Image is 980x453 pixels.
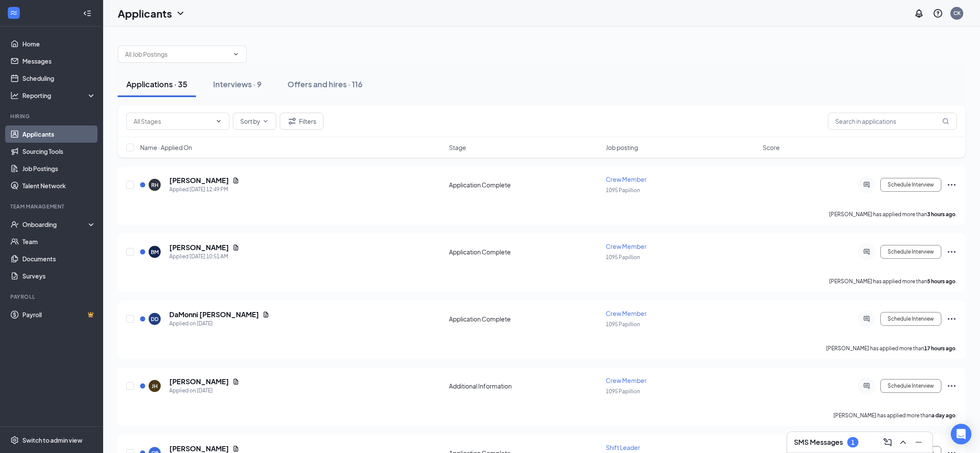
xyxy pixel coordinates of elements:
[763,143,780,152] span: Score
[829,278,957,285] p: [PERSON_NAME] has applied more than .
[232,378,239,385] svg: Document
[449,248,601,256] div: Application Complete
[118,6,172,21] h1: Applicants
[22,177,96,194] a: Talent Network
[287,116,297,126] svg: Filter
[22,70,96,87] a: Scheduling
[861,181,872,188] svg: ActiveChat
[22,35,96,52] a: Home
[232,244,239,251] svg: Document
[946,247,957,257] svg: Ellipses
[10,91,19,100] svg: Analysis
[280,113,324,130] button: Filter Filters
[263,311,269,318] svg: Document
[449,315,601,323] div: Application Complete
[232,445,239,452] svg: Document
[169,319,269,328] div: Applied on [DATE]
[606,187,640,193] span: 1095 Papillion
[134,116,212,126] input: All Stages
[606,444,640,451] span: Shift Leader
[22,91,96,100] div: Reporting
[213,79,262,89] div: Interviews · 9
[931,412,956,419] b: a day ago
[606,175,647,183] span: Crew Member
[169,176,229,185] h5: [PERSON_NAME]
[794,438,843,447] h3: SMS Messages
[233,113,276,130] button: Sort byChevronDown
[449,143,466,152] span: Stage
[881,435,895,449] button: ComposeMessage
[896,435,910,449] button: ChevronUp
[861,383,872,389] svg: ActiveChat
[898,437,908,447] svg: ChevronUp
[912,435,925,449] button: Minimize
[232,177,239,184] svg: Document
[262,118,269,125] svg: ChevronDown
[10,113,94,120] div: Hiring
[880,178,941,192] button: Schedule Interview
[169,377,229,386] h5: [PERSON_NAME]
[606,388,640,395] span: 1095 Papillion
[851,439,855,446] div: 1
[151,315,159,323] div: DD
[10,436,19,444] svg: Settings
[22,250,96,267] a: Documents
[22,267,96,285] a: Surveys
[606,242,647,250] span: Crew Member
[946,314,957,324] svg: Ellipses
[10,203,94,210] div: Team Management
[232,51,239,58] svg: ChevronDown
[880,245,941,259] button: Schedule Interview
[169,252,239,261] div: Applied [DATE] 10:51 AM
[22,306,96,323] a: PayrollCrown
[606,143,638,152] span: Job posting
[22,52,96,70] a: Messages
[22,436,82,444] div: Switch to admin view
[169,386,239,395] div: Applied on [DATE]
[9,9,18,17] svg: WorkstreamLogo
[946,381,957,391] svg: Ellipses
[946,180,957,190] svg: Ellipses
[240,118,260,124] span: Sort by
[933,8,943,18] svg: QuestionInfo
[951,424,971,444] div: Open Intercom Messenger
[22,125,96,143] a: Applicants
[140,143,192,152] span: Name · Applied On
[924,345,956,352] b: 17 hours ago
[914,8,924,18] svg: Notifications
[606,254,640,260] span: 1095 Papillion
[175,8,186,18] svg: ChevronDown
[606,309,647,317] span: Crew Member
[880,379,941,393] button: Schedule Interview
[829,211,957,218] p: [PERSON_NAME] has applied more than .
[953,9,961,17] div: CK
[169,243,229,252] h5: [PERSON_NAME]
[169,185,239,194] div: Applied [DATE] 12:49 PM
[449,181,601,189] div: Application Complete
[22,160,96,177] a: Job Postings
[913,437,924,447] svg: Minimize
[942,118,949,125] svg: MagnifyingGlass
[10,293,94,300] div: Payroll
[169,310,259,319] h5: DaMonni [PERSON_NAME]
[151,248,159,256] div: BM
[606,321,640,328] span: 1095 Papillion
[826,345,957,352] p: [PERSON_NAME] has applied more than .
[449,382,601,390] div: Additional Information
[125,49,229,59] input: All Job Postings
[833,412,957,419] p: [PERSON_NAME] has applied more than .
[828,113,957,130] input: Search in applications
[927,211,956,217] b: 3 hours ago
[215,118,222,125] svg: ChevronDown
[126,79,187,89] div: Applications · 35
[927,278,956,285] b: 5 hours ago
[152,383,158,390] div: JH
[287,79,363,89] div: Offers and hires · 116
[882,437,893,447] svg: ComposeMessage
[22,143,96,160] a: Sourcing Tools
[151,181,159,189] div: RH
[861,315,872,322] svg: ActiveChat
[606,376,647,384] span: Crew Member
[861,248,872,255] svg: ActiveChat
[22,220,89,229] div: Onboarding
